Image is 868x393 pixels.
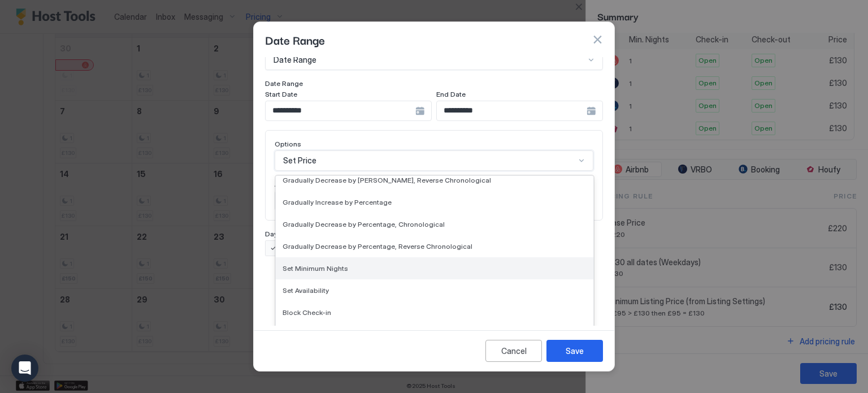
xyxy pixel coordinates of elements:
span: Date Range [265,31,325,48]
span: Options [275,140,301,148]
span: Set Price [283,156,316,166]
span: Gradually Decrease by Percentage, Reverse Chronological [283,242,472,251]
span: Set Availability [283,286,329,295]
input: Input Field [437,101,587,120]
span: End Date [436,90,466,98]
span: Date Range [274,55,316,65]
span: Gradually Decrease by [PERSON_NAME], Reverse Chronological [283,176,491,184]
span: Amount [275,180,300,188]
button: Cancel [485,340,542,362]
span: Start Date [265,90,297,98]
input: Input Field [266,101,415,120]
span: Date Range [265,79,303,88]
button: Save [546,340,603,362]
span: Set Minimum Nights [283,264,348,273]
div: Save [566,345,584,357]
span: Gradually Increase by Percentage [283,198,392,206]
div: Open Intercom Messenger [11,355,38,382]
div: Cancel [501,345,527,357]
span: Days of the week [265,230,320,238]
span: Block Check-in [283,308,331,317]
span: Gradually Decrease by Percentage, Chronological [283,220,445,228]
